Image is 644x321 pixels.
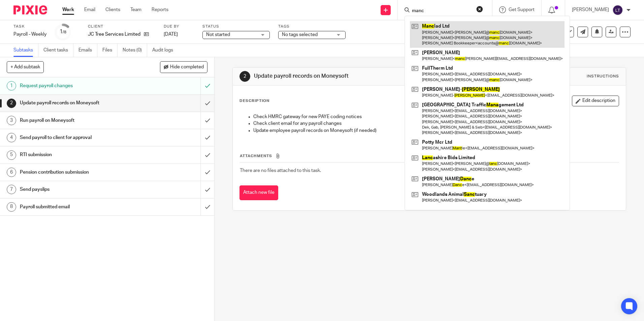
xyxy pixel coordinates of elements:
[164,24,194,29] label: Due by
[239,185,278,201] button: Attach new file
[20,133,136,143] h1: Send payroll to client for approval
[239,71,250,82] div: 2
[7,185,16,194] div: 7
[411,8,472,14] input: Search
[612,5,623,15] img: svg%3E
[63,30,66,34] small: /8
[7,116,16,125] div: 3
[78,44,97,57] a: Emails
[88,31,140,38] p: JC Tree Services Limited
[105,6,120,13] a: Clients
[572,96,619,106] button: Edit description
[254,73,444,80] h1: Update payroll records on Moneysoft
[20,98,136,108] h1: Update payroll records on Moneysoft
[202,24,270,29] label: Status
[20,202,136,212] h1: Payroll submitted email
[13,5,47,14] img: Pixie
[62,6,74,13] a: Work
[476,6,483,12] button: Clear
[253,127,618,134] p: Update employee payroll records on Moneysoft (if needed)
[587,74,619,79] div: Instructions
[13,44,38,57] a: Subtasks
[20,150,136,160] h1: RTI submission
[509,7,535,12] span: Get Support
[240,154,272,158] span: Attachments
[7,99,16,108] div: 2
[20,115,136,126] h1: Run payroll on Moneysoft
[102,44,118,57] a: Files
[60,28,66,36] div: 1
[240,168,321,173] span: There are no files attached to this task.
[152,6,168,13] a: Reports
[282,32,318,37] span: No tags selected
[7,81,16,91] div: 1
[7,202,16,212] div: 8
[123,44,147,57] a: Notes (0)
[20,167,136,177] h1: Pension contribution submission
[253,120,618,127] p: Check client email for any payroll changes
[7,133,16,142] div: 4
[43,44,73,57] a: Client tasks
[7,61,44,73] button: + Add subtask
[7,150,16,160] div: 5
[253,113,618,120] p: Check HMRC gateway for new PAYE coding notices
[88,24,155,29] label: Client
[20,184,136,194] h1: Send payslips
[170,65,204,70] span: Hide completed
[152,44,178,57] a: Audit logs
[572,6,609,13] p: [PERSON_NAME]
[278,24,346,29] label: Tags
[13,31,46,38] div: Payroll - Weekly
[84,6,95,13] a: Email
[206,32,230,37] span: Not started
[7,168,16,177] div: 6
[160,61,207,73] button: Hide completed
[239,98,269,104] p: Description
[13,24,46,29] label: Task
[130,6,141,13] a: Team
[164,32,178,37] span: [DATE]
[20,81,136,91] h1: Request payroll changes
